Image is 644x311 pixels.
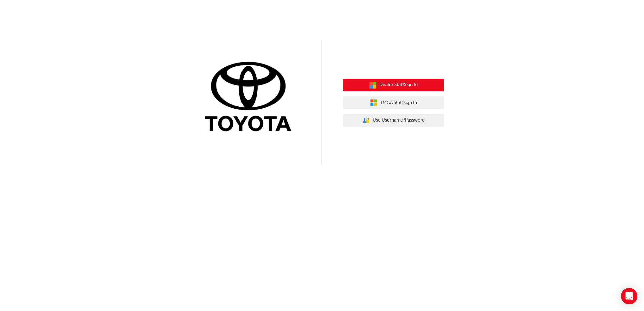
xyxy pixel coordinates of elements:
[380,99,417,107] span: TMCA Staff Sign In
[343,114,444,127] button: Use Username/Password
[343,96,444,109] button: TMCA StaffSign In
[373,116,425,124] span: Use Username/Password
[200,60,301,135] img: Trak
[621,288,637,304] div: Open Intercom Messenger
[379,81,418,89] span: Dealer Staff Sign In
[343,79,444,92] button: Dealer StaffSign In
